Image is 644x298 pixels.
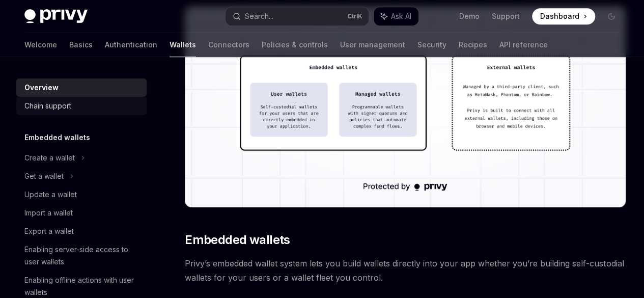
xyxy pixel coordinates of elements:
[24,188,77,201] div: Update a wallet
[347,12,362,20] span: Ctrl K
[16,222,147,240] a: Export a wallet
[16,97,147,115] a: Chain support
[603,8,620,24] button: Toggle dark mode
[459,11,480,21] a: Demo
[170,33,196,57] a: Wallets
[16,204,147,222] a: Import a wallet
[24,243,141,268] div: Enabling server-side access to user wallets
[459,33,487,57] a: Recipes
[391,11,411,21] span: Ask AI
[24,170,64,182] div: Get a wallet
[24,9,88,23] img: dark logo
[16,78,147,97] a: Overview
[540,11,579,21] span: Dashboard
[340,33,405,57] a: User management
[16,185,147,204] a: Update a wallet
[262,33,328,57] a: Policies & controls
[24,33,57,57] a: Welcome
[24,152,75,164] div: Create a wallet
[417,33,446,57] a: Security
[532,8,595,24] a: Dashboard
[499,33,548,57] a: API reference
[374,7,418,25] button: Ask AI
[245,10,273,22] div: Search...
[24,82,59,94] div: Overview
[24,207,73,219] div: Import a wallet
[105,33,157,57] a: Authentication
[208,33,249,57] a: Connectors
[24,100,71,112] div: Chain support
[185,256,626,285] span: Privy’s embedded wallet system lets you build wallets directly into your app whether you’re build...
[226,7,369,25] button: Search...CtrlK
[24,131,90,144] h5: Embedded wallets
[492,11,520,21] a: Support
[24,225,74,237] div: Export a wallet
[69,33,93,57] a: Basics
[185,6,626,207] img: images/walletoverview.png
[16,240,147,271] a: Enabling server-side access to user wallets
[185,232,290,248] span: Embedded wallets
